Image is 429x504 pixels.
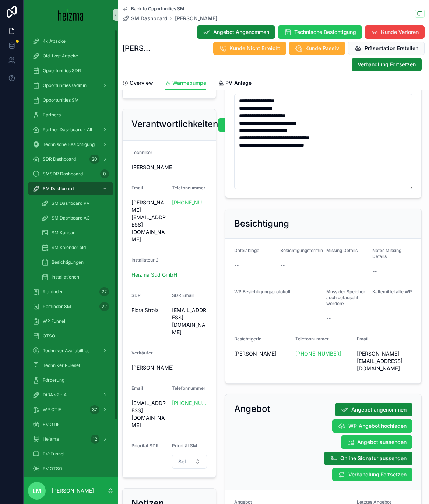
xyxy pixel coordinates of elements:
[229,45,280,52] span: Kunde Nicht Erreicht
[131,150,152,155] span: Techniker
[43,186,74,192] span: SM Dashboard
[172,293,194,298] span: SDR Email
[58,9,84,21] img: App logo
[381,28,419,36] span: Kunde Verloren
[43,127,92,133] span: Partner Dashboard - All
[131,15,168,22] span: SM Dashboard
[131,118,218,130] h2: Verantwortlichkeiten
[372,289,412,294] span: Kältemittel alte WP
[172,307,207,336] span: [EMAIL_ADDRESS][DOMAIN_NAME]
[295,350,341,357] a: [PHONE_NUMBER]
[43,407,61,413] span: WP OTIF
[172,185,205,190] span: Telefonnummer
[28,388,113,402] a: DiBA v2 - All
[28,123,113,136] a: Partner Dashboard - All
[43,363,80,368] span: Techniker Ruleset
[352,58,422,71] button: Verhandlung Fortsetzen
[213,28,269,36] span: Angebot Angenommen
[28,285,113,298] a: Reminder22
[43,112,61,118] span: Partners
[218,76,252,91] a: PV-Anlage
[52,259,84,265] span: Besichtigungen
[90,405,99,414] div: 37
[234,262,239,269] span: --
[100,169,109,178] div: 0
[234,350,277,357] span: [PERSON_NAME]
[280,248,323,253] span: Besichtigungstermin
[28,49,113,63] a: Old-Lost Attacke
[43,156,76,162] span: SDR Dashboard
[175,15,217,22] span: [PERSON_NAME]
[131,457,136,464] span: --
[28,94,113,107] a: Opportunities SM
[28,374,113,387] a: Förderung
[28,79,113,92] a: Opportunities (Admin
[234,303,239,310] span: --
[122,76,153,91] a: Overview
[43,421,60,427] span: PV OTIF
[28,315,113,328] a: WP Funnel
[28,64,113,77] a: Opportunities SDR
[131,199,166,243] span: [PERSON_NAME][EMAIL_ADDRESS][DOMAIN_NAME]
[294,28,356,36] span: Technische Besichtigung
[351,406,407,413] span: Angebot angenommen
[28,300,113,313] a: Reminder SM22
[131,6,184,12] span: Back to Opportunities SM
[28,35,113,48] a: 4k Attacke
[37,211,113,225] a: SM Dashboard AC
[28,344,113,357] a: Techniker Availabilties
[131,443,159,448] span: Priorität SDR
[91,435,99,444] div: 12
[131,385,143,391] span: Email
[122,15,168,22] a: SM Dashboard
[213,42,286,55] button: Kunde Nicht Erreicht
[372,248,401,259] span: Notes Missing Details
[372,303,377,310] span: --
[357,438,407,446] span: Angebot aussenden
[99,302,109,311] div: 22
[37,241,113,254] a: SM Kalender old
[89,155,99,164] div: 20
[324,452,412,465] button: Online Signatur aussenden
[99,287,109,296] div: 22
[28,359,113,372] a: Techniker Ruleset
[43,68,81,74] span: Opportunities SDR
[365,45,418,52] span: Präsentation Erstellen
[225,79,252,87] span: PV-Anlage
[289,42,345,55] button: Kunde Passiv
[28,403,113,416] a: WP OTIF37
[131,307,159,314] span: Flora Strolz
[43,304,71,309] span: Reminder SM
[130,79,153,87] span: Overview
[234,289,290,294] span: WP Besichtigungsprotokoll
[28,167,113,181] a: SMSDR Dashboard0
[32,486,41,495] span: LM
[172,79,206,87] span: Wärmepumpe
[43,289,63,295] span: Reminder
[348,471,407,478] span: Verhandlung Fortsetzen
[28,418,113,431] a: PV OTIF
[37,197,113,210] a: SM Dashboard PV
[332,419,412,433] button: WP-Angebot hochladen
[341,435,412,449] button: Angebot aussenden
[172,385,205,391] span: Telefonnummer
[340,455,407,462] span: Online Signatur aussenden
[218,118,319,132] button: Installateur/Techniker wechseln
[332,468,412,481] button: Verhandlung Fortsetzen
[357,350,412,372] span: [PERSON_NAME][EMAIL_ADDRESS][DOMAIN_NAME]
[131,293,141,298] span: SDR
[335,403,412,416] button: Angebot angenommen
[131,257,158,263] span: Installateur 2
[43,436,59,442] span: Heiama
[43,451,64,457] span: PV-Funnel
[43,141,95,147] span: Technische Besichtigung
[172,455,207,469] button: Select Button
[280,262,285,269] span: --
[28,329,113,343] a: OTSO
[131,271,177,279] a: Heizma Süd GmbH
[43,466,62,472] span: PV OTSO
[234,336,261,342] span: BesichtigerIn
[52,245,86,251] span: SM Kalender old
[372,267,377,275] span: --
[52,200,89,206] span: SM Dashboard PV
